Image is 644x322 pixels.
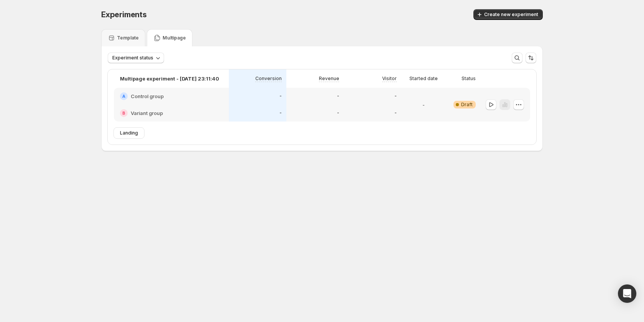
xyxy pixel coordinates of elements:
[526,53,536,63] button: Sort the results
[101,10,147,19] span: Experiments
[337,110,339,116] p: -
[462,76,476,82] p: Status
[131,92,164,100] h2: Control group
[382,76,397,82] p: Visitor
[122,111,125,115] h2: B
[394,110,397,116] p: -
[112,55,153,61] span: Experiment status
[255,76,282,82] p: Conversion
[163,35,186,41] p: Multipage
[409,76,438,82] p: Started date
[108,53,164,63] button: Experiment status
[120,75,219,82] p: Multipage experiment - [DATE] 23:11:40
[473,9,543,20] button: Create new experiment
[131,109,163,117] h2: Variant group
[120,130,138,136] span: Landing
[422,101,425,108] p: -
[484,11,538,18] span: Create new experiment
[122,94,125,99] h2: A
[618,284,636,303] div: Open Intercom Messenger
[279,93,282,99] p: -
[279,110,282,116] p: -
[319,76,339,82] p: Revenue
[117,35,139,41] p: Template
[394,93,397,99] p: -
[461,102,473,108] span: Draft
[337,93,339,99] p: -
